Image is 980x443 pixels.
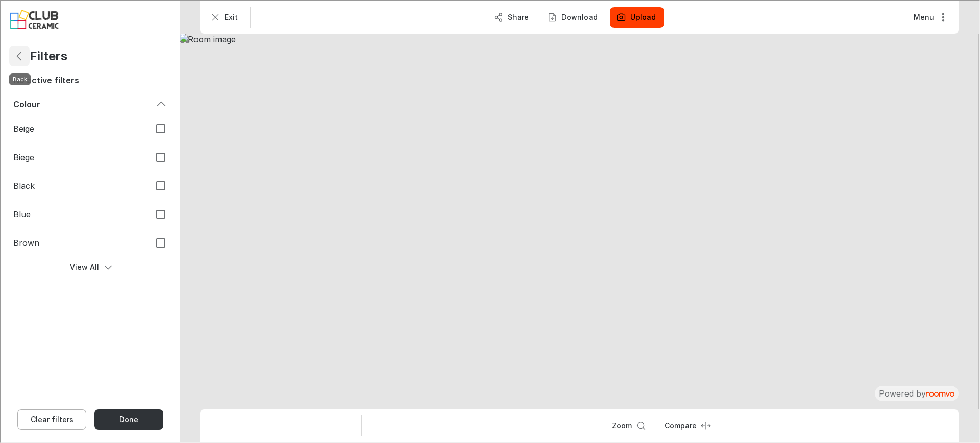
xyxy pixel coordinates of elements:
p: Download [560,11,597,21]
span: Black [12,179,141,190]
span: Blue [12,208,141,219]
p: Powered by [878,387,953,398]
button: Download [540,6,605,27]
button: Enter compare mode [655,414,716,435]
div: Filters menu [8,37,170,441]
label: Upload [629,11,655,21]
div: Colour [8,93,170,113]
span: Beige [12,122,141,133]
button: Share [486,6,536,27]
img: roomvo_wordmark.svg [925,391,953,396]
button: Show more filter options for Color [8,256,170,277]
h4: Filters [29,48,66,63]
button: Back [8,45,29,65]
button: Close the filters menu [93,408,162,429]
button: Zoom room image [603,414,651,435]
div: Colour [12,97,154,109]
img: Logo representing Club Ceramic. [8,8,59,29]
button: Upload a picture of your room [609,6,663,27]
button: Exit [203,6,245,27]
p: Exit [224,11,237,21]
div: The visualizer is powered by Roomvo. [878,387,953,398]
span: Biege [12,151,141,162]
div: Back [8,72,30,84]
img: Room image [179,33,978,408]
button: More actions [904,6,953,27]
p: Share [507,11,528,21]
h6: No active filters [12,73,78,85]
span: Brown [12,236,141,248]
a: Go to Club Ceramic's website. [8,8,59,29]
button: Clear filters [16,408,85,429]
